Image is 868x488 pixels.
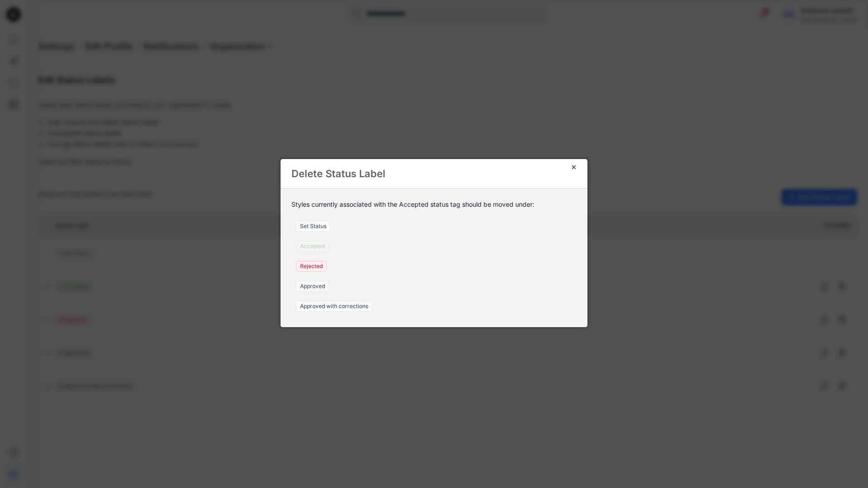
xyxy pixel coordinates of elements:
span: Rejected [296,261,327,272]
button: Close [566,159,582,175]
h5: Delete Status Label [281,159,396,189]
span: Set Status [296,221,330,232]
p: Styles currently associated with the Accepted status tag should be moved under: [291,199,577,209]
span: Approved with corrections [296,301,372,312]
span: Approved [296,281,329,292]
